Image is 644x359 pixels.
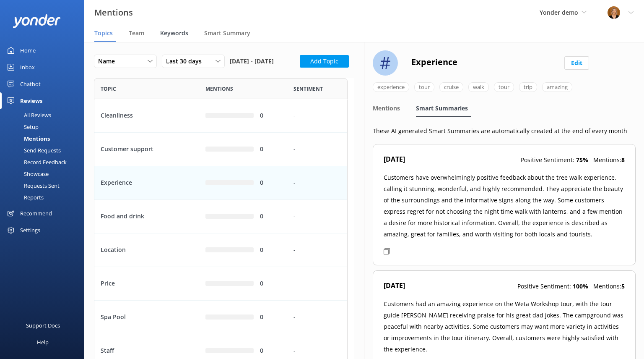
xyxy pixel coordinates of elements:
[94,267,348,301] div: row
[5,109,84,121] a: All Reviews
[5,168,49,180] div: Showcase
[293,279,341,288] div: -
[593,155,625,172] p: Mentions:
[230,55,274,68] span: [DATE] - [DATE]
[260,212,281,221] div: 0
[5,168,84,180] a: Showcase
[260,111,281,121] div: 0
[20,59,35,76] div: Inbox
[576,156,588,164] b: 75 %
[517,281,588,298] p: Positive Sentiment:
[160,29,188,37] span: Keywords
[5,109,51,121] div: All Reviews
[129,29,144,37] span: Team
[494,82,514,92] div: tour
[5,133,84,144] a: Mentions
[564,56,589,70] button: Edit
[5,156,67,168] div: Record Feedback
[468,82,489,92] div: walk
[94,301,199,334] div: Spa Pool
[260,279,281,288] div: 0
[260,313,281,322] div: 0
[5,121,84,133] a: Setup
[411,50,457,73] h2: Experience
[293,145,341,154] div: -
[384,281,405,290] h3: [DATE]
[293,212,341,221] div: -
[439,82,463,92] div: cruise
[540,8,578,16] span: Yonder demo
[94,301,348,334] div: row
[20,92,42,109] div: Reviews
[94,133,199,166] div: Customer support
[293,178,341,188] div: -
[519,82,537,92] div: trip
[26,317,60,334] div: Support Docs
[20,42,36,59] div: Home
[608,6,620,19] img: 1-1617059290.jpg
[373,104,400,113] span: Mentions
[94,99,348,133] div: row
[37,334,49,351] div: Help
[621,282,625,290] b: 5
[5,144,84,156] a: Send Requests
[5,180,60,191] div: Requests Sent
[593,281,625,298] p: Mentions:
[5,156,84,168] a: Record Feedback
[94,166,348,200] div: row
[293,85,323,93] span: Sentiment
[98,57,120,66] span: Name
[94,133,348,166] div: row
[416,104,468,113] span: Smart Summaries
[94,166,199,200] div: Experience
[521,155,588,172] p: Positive Sentiment:
[94,233,199,267] div: Location
[293,246,341,255] div: -
[94,200,348,233] div: row
[94,99,199,133] div: Cleanliness
[293,313,341,322] div: -
[94,200,199,233] div: Food and drink
[384,298,625,355] p: Customers had an amazing experience on the Weta Workshop tour, with the tour guide [PERSON_NAME] ...
[205,85,233,93] span: Mentions
[573,282,588,290] b: 100 %
[621,156,625,164] b: 8
[94,29,113,37] span: Topics
[293,346,341,356] div: -
[13,14,61,28] img: yonder-white-logo.png
[5,121,39,133] div: Setup
[373,126,636,136] p: These AI generated Smart Summaries are automatically created at the end of every month
[204,29,250,37] span: Smart Summary
[20,76,41,92] div: Chatbot
[20,205,52,222] div: Recommend
[94,6,133,19] h3: Mentions
[300,55,349,68] button: Add Topic
[260,346,281,356] div: 0
[166,57,207,66] span: Last 30 days
[94,233,348,267] div: row
[5,191,84,203] a: Reports
[20,222,40,238] div: Settings
[293,111,341,121] div: -
[101,85,116,93] span: Topic
[260,145,281,154] div: 0
[94,267,199,301] div: Price
[5,191,44,203] div: Reports
[384,155,405,163] h3: [DATE]
[5,144,61,156] div: Send Requests
[542,82,572,92] div: amazing
[5,133,50,144] div: Mentions
[384,172,625,240] p: Customers have overwhelmingly positive feedback about the tree walk experience, calling it stunni...
[260,246,281,255] div: 0
[373,82,409,92] div: experience
[5,180,84,191] a: Requests Sent
[373,50,398,76] div: #
[260,178,281,188] div: 0
[414,82,434,92] div: tour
